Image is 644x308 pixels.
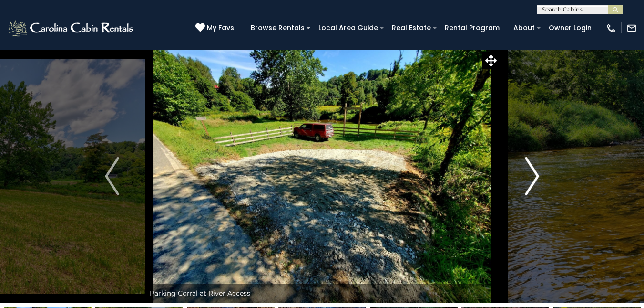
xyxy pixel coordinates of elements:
a: Browse Rentals [246,21,309,35]
img: arrow [525,157,539,195]
img: phone-regular-white.png [606,23,616,33]
a: Rental Program [440,21,504,35]
a: My Favs [195,23,236,33]
button: Previous [79,50,145,303]
span: My Favs [207,23,234,33]
a: Owner Login [544,21,596,35]
img: mail-regular-white.png [626,23,637,33]
img: arrow [105,157,119,195]
a: Local Area Guide [314,21,383,35]
img: White-1-2.png [7,19,136,38]
a: Real Estate [387,21,436,35]
button: Next [499,50,565,303]
div: Parking Corral at River Access [145,284,499,303]
a: About [509,21,540,35]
